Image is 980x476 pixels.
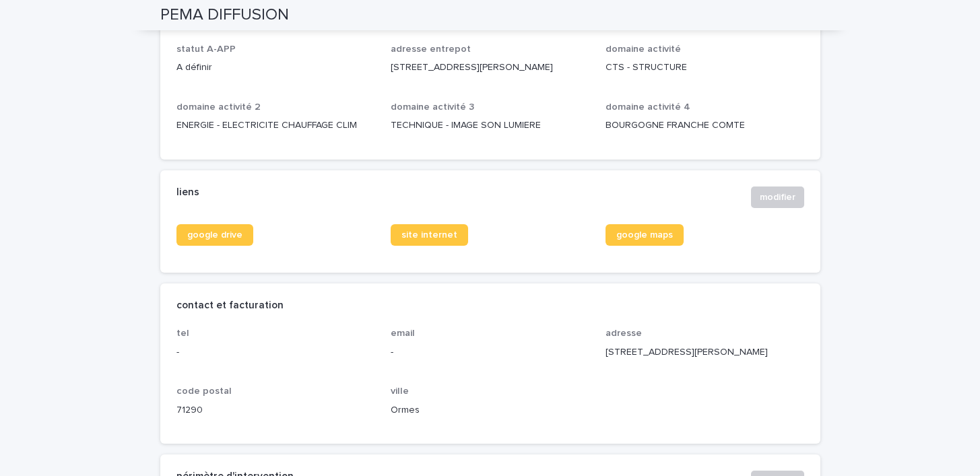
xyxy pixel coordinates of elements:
h2: liens [176,186,199,199]
h2: PEMA DIFFUSION [160,5,289,25]
span: code postal [176,386,232,396]
span: google drive [187,230,242,240]
a: google maps [606,224,684,246]
h2: contact et facturation [176,300,284,312]
p: CTS - STRUCTURE [606,61,804,75]
span: domaine activité [606,44,681,54]
p: 71290 [176,403,375,417]
span: tel [176,329,189,338]
span: ville [391,386,409,396]
span: email [391,329,415,338]
a: site internet [391,224,468,246]
span: adresse entrepot [391,44,471,54]
p: TECHNIQUE - IMAGE SON LUMIERE [391,118,589,133]
p: ENERGIE - ELECTRICITE CHAUFFAGE CLIM [176,118,375,133]
p: A définir [176,61,375,75]
button: modifier [751,186,804,208]
span: modifier [760,191,795,204]
p: - [391,345,589,360]
p: Ormes [391,403,589,417]
p: [STREET_ADDRESS][PERSON_NAME] [391,61,589,75]
span: domaine activité 3 [391,102,474,112]
span: statut A-APP [176,44,236,54]
span: domaine activité 4 [606,102,690,112]
p: - [176,345,375,360]
p: [STREET_ADDRESS][PERSON_NAME] [606,345,804,360]
span: adresse [606,329,642,338]
span: site internet [401,230,457,240]
span: google maps [616,230,673,240]
p: BOURGOGNE FRANCHE COMTE [606,118,804,133]
a: google drive [176,224,253,246]
span: domaine activité 2 [176,102,261,112]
